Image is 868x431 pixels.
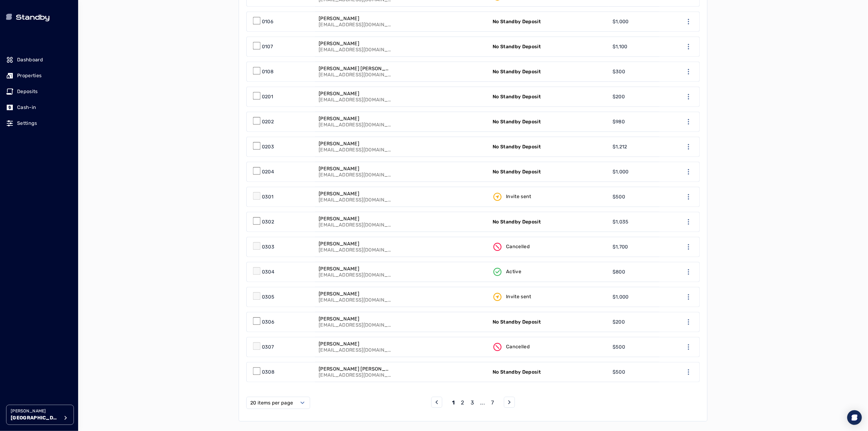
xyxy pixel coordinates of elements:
p: $1,000 [613,168,629,176]
p: No Standby Deposit [493,143,541,150]
p: $1,000 [613,18,629,25]
a: $1,212 [609,137,660,157]
a: 0108 [247,62,315,81]
p: [PERSON_NAME] [319,316,392,322]
a: Cash-in [6,101,72,114]
a: No Standby Deposit [489,87,609,107]
a: $500 [609,362,660,382]
p: [PERSON_NAME] [319,91,392,97]
a: 0301 [247,187,315,207]
a: Cancelled [489,237,609,257]
a: $1,000 [609,287,660,307]
a: $1,100 [609,37,660,56]
button: Select open [246,397,310,409]
p: No Standby Deposit [493,368,541,376]
a: 0304 [247,262,315,282]
button: 3 [471,398,474,407]
a: 0307 [247,337,315,357]
p: No Standby Deposit [493,93,541,100]
a: 0302 [247,212,315,232]
p: ... [480,398,485,407]
p: [PERSON_NAME] [319,291,392,297]
a: $1,700 [609,237,660,257]
p: No Standby Deposit [493,118,541,125]
a: [PERSON_NAME][EMAIL_ADDRESS][DOMAIN_NAME] [315,237,489,257]
div: Open Intercom Messenger [847,410,862,425]
a: Invite sent [489,287,609,307]
a: [PERSON_NAME][EMAIL_ADDRESS][DOMAIN_NAME] [315,312,489,332]
p: [PERSON_NAME] [PERSON_NAME] [319,66,392,72]
p: [PERSON_NAME] [319,266,392,272]
a: No Standby Deposit [489,12,609,31]
p: 0304 [262,268,274,276]
a: Deposits [6,85,72,98]
a: [PERSON_NAME][EMAIL_ADDRESS][DOMAIN_NAME] [315,87,489,107]
a: 0303 [247,237,315,257]
p: No Standby Deposit [493,43,541,50]
p: $980 [613,118,625,125]
p: [EMAIL_ADDRESS][DOMAIN_NAME] [319,247,392,253]
a: [PERSON_NAME][EMAIL_ADDRESS][DOMAIN_NAME] [315,212,489,232]
p: [EMAIL_ADDRESS][DOMAIN_NAME] [319,122,392,128]
a: 0203 [247,137,315,157]
p: 0302 [262,218,274,226]
a: [PERSON_NAME][EMAIL_ADDRESS][DOMAIN_NAME] [315,137,489,157]
p: 0301 [262,193,273,201]
p: Cash-in [17,104,36,111]
a: Cancelled [489,337,609,357]
p: Invite sent [506,293,531,300]
p: Properties [17,72,42,79]
p: 0305 [262,293,274,301]
a: 0305 [247,287,315,307]
a: $1,000 [609,162,660,182]
p: 0204 [262,168,274,176]
p: No Standby Deposit [493,18,541,25]
a: 0204 [247,162,315,182]
a: Invite sent [489,187,609,207]
p: [PERSON_NAME] [319,191,392,197]
p: 0202 [262,118,274,125]
button: 2 [461,398,465,407]
p: 1 [452,398,455,407]
p: Invite sent [506,193,531,200]
a: No Standby Deposit [489,137,609,157]
button: prev page [431,397,442,408]
p: [EMAIL_ADDRESS][DOMAIN_NAME] [319,322,392,328]
p: [EMAIL_ADDRESS][DOMAIN_NAME] [319,222,392,228]
a: $1,000 [609,12,660,31]
a: Settings [6,117,72,130]
a: 0201 [247,87,315,107]
a: Active [489,262,609,282]
p: [EMAIL_ADDRESS][DOMAIN_NAME] [319,172,392,178]
p: No Standby Deposit [493,68,541,75]
p: [PERSON_NAME] [319,16,392,22]
a: No Standby Deposit [489,37,609,56]
p: [EMAIL_ADDRESS][DOMAIN_NAME] [319,72,392,78]
a: 0202 [247,112,315,132]
a: Dashboard [6,53,72,67]
p: [EMAIL_ADDRESS][DOMAIN_NAME] [319,47,392,53]
p: [EMAIL_ADDRESS][DOMAIN_NAME] [319,97,392,103]
a: [PERSON_NAME][EMAIL_ADDRESS][DOMAIN_NAME] [315,112,489,132]
p: $500 [613,193,625,201]
p: $200 [613,318,625,326]
a: [PERSON_NAME] [PERSON_NAME][EMAIL_ADDRESS][DOMAIN_NAME] [315,362,489,382]
button: [PERSON_NAME][GEOGRAPHIC_DATA] [6,405,74,425]
a: [PERSON_NAME] [PERSON_NAME][EMAIL_ADDRESS][DOMAIN_NAME] [315,62,489,81]
p: 0203 [262,143,274,150]
a: $200 [609,87,660,107]
p: [PERSON_NAME] [319,141,392,147]
button: 7 [491,398,494,407]
p: Cancelled [506,243,530,250]
p: [EMAIL_ADDRESS][DOMAIN_NAME] [319,347,392,353]
a: No Standby Deposit [489,62,609,81]
p: 0307 [262,343,274,351]
a: No Standby Deposit [489,112,609,132]
a: [PERSON_NAME][EMAIL_ADDRESS][DOMAIN_NAME] [315,162,489,182]
label: 20 items per page [250,399,293,407]
a: Properties [6,69,72,82]
p: [PERSON_NAME] [PERSON_NAME] [319,366,392,372]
